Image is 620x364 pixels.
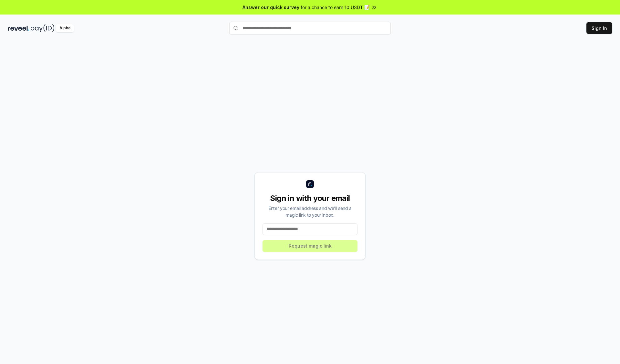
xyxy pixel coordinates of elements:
img: pay_id [31,24,55,32]
span: for a chance to earn 10 USDT 📝 [301,4,370,11]
div: Enter your email address and we’ll send a magic link to your inbox. [263,205,357,218]
button: Sign In [586,22,612,34]
img: logo_small [306,180,314,188]
div: Alpha [56,24,74,32]
span: Answer our quick survey [243,4,299,11]
div: Sign in with your email [263,193,357,203]
img: reveel_dark [8,24,29,32]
